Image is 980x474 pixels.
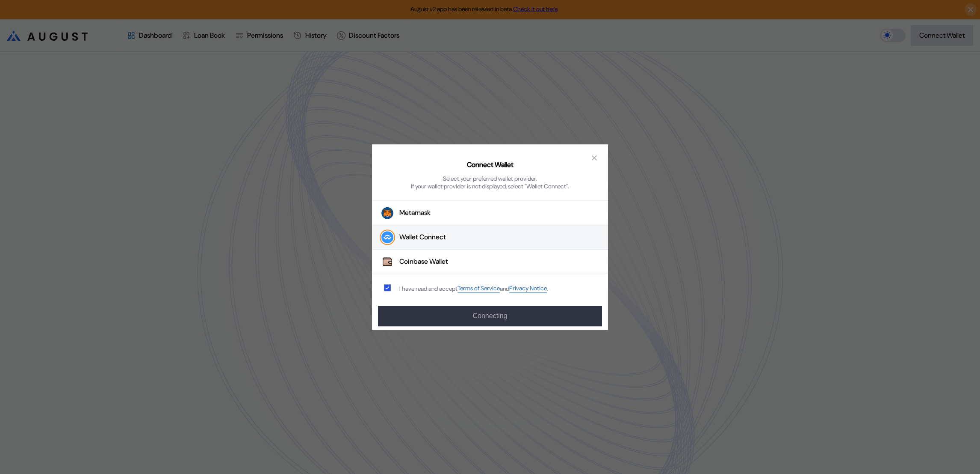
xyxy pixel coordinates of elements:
[399,233,446,242] div: Wallet Connect
[372,250,608,274] button: Coinbase WalletCoinbase Wallet
[378,306,602,326] button: Connecting
[399,257,448,266] div: Coinbase Wallet
[509,285,547,293] a: Privacy Notice
[443,175,537,182] div: Select your preferred wallet provider.
[587,151,601,165] button: close modal
[399,285,548,293] div: I have read and accept .
[458,285,500,293] a: Terms of Service
[372,226,608,250] button: Wallet Connect
[411,182,569,190] div: If your wallet provider is not displayed, select "Wallet Connect".
[500,285,509,292] span: and
[381,256,393,268] img: Coinbase Wallet
[399,209,431,218] div: Metamask
[372,201,608,226] button: Metamask
[467,160,514,169] h2: Connect Wallet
